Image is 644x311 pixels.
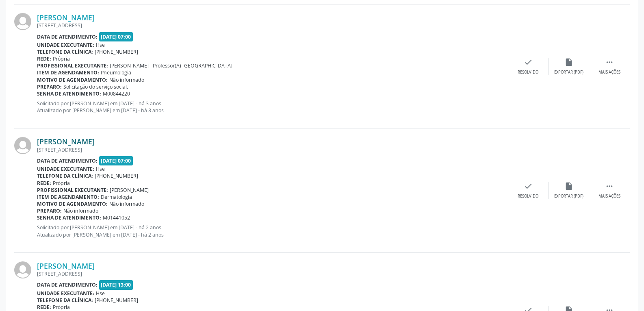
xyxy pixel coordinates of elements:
div: [STREET_ADDRESS] [37,146,508,153]
b: Rede: [37,55,51,62]
p: Solicitado por [PERSON_NAME] em [DATE] - há 2 anos Atualizado por [PERSON_NAME] em [DATE] - há 2 ... [37,224,508,238]
b: Rede: [37,180,51,187]
b: Unidade executante: [37,165,94,172]
span: [PERSON_NAME] - Professor(A) [GEOGRAPHIC_DATA] [110,62,232,69]
b: Telefone da clínica: [37,172,93,179]
span: Hse [96,290,105,297]
span: Hse [96,41,105,48]
span: Hse [96,165,105,172]
span: [DATE] 07:00 [99,32,133,41]
div: Exportar (PDF) [554,194,583,199]
b: Telefone da clínica: [37,48,93,55]
img: img [14,13,31,30]
span: Solicitação do serviço social. [63,83,128,90]
b: Preparo: [37,83,62,90]
b: Data de atendimento: [37,157,98,164]
a: [PERSON_NAME] [37,137,95,146]
span: [PHONE_NUMBER] [95,297,138,304]
span: Dermatologia [101,194,132,200]
b: Profissional executante: [37,187,108,194]
b: Preparo: [37,207,62,214]
b: Item de agendamento: [37,194,99,200]
i: insert_drive_file [564,58,573,67]
b: Motivo de agendamento: [37,76,108,83]
i: check [524,182,533,191]
span: [PHONE_NUMBER] [95,172,138,179]
span: [DATE] 07:00 [99,156,133,165]
span: M01441052 [103,214,130,221]
span: [DATE] 13:00 [99,280,133,289]
span: [PHONE_NUMBER] [95,48,138,55]
div: Mais ações [598,70,620,75]
span: Própria [53,180,70,187]
div: Resolvido [518,194,538,199]
b: Senha de atendimento: [37,90,101,97]
b: Rede: [37,304,51,311]
b: Data de atendimento: [37,281,98,288]
i:  [605,182,614,191]
b: Unidade executante: [37,290,94,297]
div: [STREET_ADDRESS] [37,270,508,277]
i:  [605,58,614,67]
a: [PERSON_NAME] [37,13,95,22]
b: Item de agendamento: [37,69,99,76]
span: Pneumologia [101,69,131,76]
b: Motivo de agendamento: [37,200,108,207]
i: insert_drive_file [564,182,573,191]
span: M00844220 [103,90,130,97]
span: [PERSON_NAME] [110,187,149,194]
span: Própria [53,304,70,311]
a: [PERSON_NAME] [37,261,95,270]
b: Unidade executante: [37,41,94,48]
b: Profissional executante: [37,62,108,69]
div: Resolvido [518,70,538,75]
b: Data de atendimento: [37,33,98,40]
span: Não informado [63,207,98,214]
b: Telefone da clínica: [37,297,93,304]
span: Própria [53,55,70,62]
div: Exportar (PDF) [554,70,583,75]
img: img [14,137,31,154]
span: Não informado [109,76,144,83]
img: img [14,261,31,278]
i: check [524,58,533,67]
div: [STREET_ADDRESS] [37,22,508,29]
b: Senha de atendimento: [37,214,101,221]
p: Solicitado por [PERSON_NAME] em [DATE] - há 3 anos Atualizado por [PERSON_NAME] em [DATE] - há 3 ... [37,100,508,114]
span: Não informado [109,200,144,207]
div: Mais ações [598,194,620,199]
